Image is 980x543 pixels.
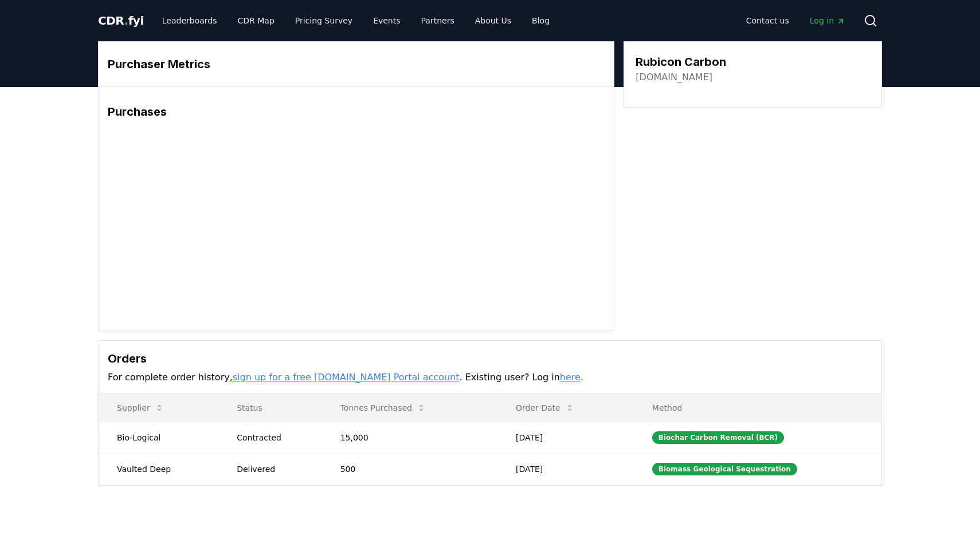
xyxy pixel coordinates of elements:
[108,350,872,367] h3: Orders
[497,422,634,453] td: [DATE]
[124,14,128,27] span: .
[286,10,362,31] a: Pricing Survey
[466,10,520,31] a: About Us
[497,453,634,485] td: [DATE]
[652,463,797,475] div: Biomass Geological Sequestration
[99,422,218,453] td: Bio-Logical
[98,13,144,29] a: CDR.fyi
[507,396,583,419] button: Order Date
[810,15,845,26] span: Log in
[322,422,497,453] td: 15,000
[331,396,435,419] button: Tonnes Purchased
[153,10,226,31] a: Leaderboards
[364,10,409,31] a: Events
[233,372,460,383] a: sign up for a free [DOMAIN_NAME] Portal account
[412,10,464,31] a: Partners
[643,402,872,414] p: Method
[108,396,173,419] button: Supplier
[737,10,798,31] a: Contact us
[108,371,872,384] p: For complete order history, . Existing user? Log in .
[98,14,144,27] span: CDR fyi
[229,10,284,31] a: CDR Map
[228,402,313,414] p: Status
[108,56,605,73] h3: Purchaser Metrics
[153,10,559,31] nav: Main
[99,453,218,485] td: Vaulted Deep
[636,70,712,84] a: [DOMAIN_NAME]
[560,372,581,383] a: here
[237,432,313,443] div: Contracted
[801,10,854,31] a: Log in
[322,453,497,485] td: 500
[108,103,605,120] h3: Purchases
[523,10,559,31] a: Blog
[737,10,854,31] nav: Main
[237,463,313,475] div: Delivered
[652,431,784,444] div: Biochar Carbon Removal (BCR)
[636,53,726,70] h3: Rubicon Carbon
